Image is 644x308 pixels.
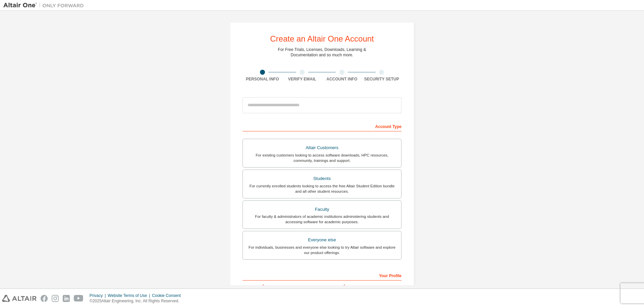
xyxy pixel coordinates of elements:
div: Cookie Consent [152,293,184,298]
img: instagram.svg [52,295,59,302]
img: Altair One [3,2,87,9]
div: Verify Email [282,76,322,82]
img: facebook.svg [41,295,48,302]
div: Altair Customers [247,143,397,152]
div: For Free Trials, Licenses, Downloads, Learning & Documentation and so much more. [278,47,366,58]
label: Last Name [324,284,401,289]
div: For existing customers looking to access software downloads, HPC resources, community, trainings ... [247,152,397,163]
img: linkedin.svg [63,295,70,302]
div: For currently enrolled students looking to access the free Altair Student Edition bundle and all ... [247,183,397,194]
img: youtube.svg [74,295,84,302]
div: Account Info [322,76,362,82]
div: For individuals, businesses and everyone else looking to try Altair software and explore our prod... [247,245,397,255]
div: Privacy [90,293,108,298]
div: Account Type [243,121,401,131]
div: Personal Info [243,76,282,82]
div: Faculty [247,205,397,214]
img: altair_logo.svg [2,295,37,302]
div: Security Setup [362,76,402,82]
div: Create an Altair One Account [270,35,374,43]
div: Students [247,174,397,183]
div: Your Profile [243,270,401,281]
p: © 2025 Altair Engineering, Inc. All Rights Reserved. [90,298,185,304]
label: First Name [243,284,320,289]
div: For faculty & administrators of academic institutions administering students and accessing softwa... [247,214,397,225]
div: Website Terms of Use [108,293,152,298]
div: Everyone else [247,235,397,245]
